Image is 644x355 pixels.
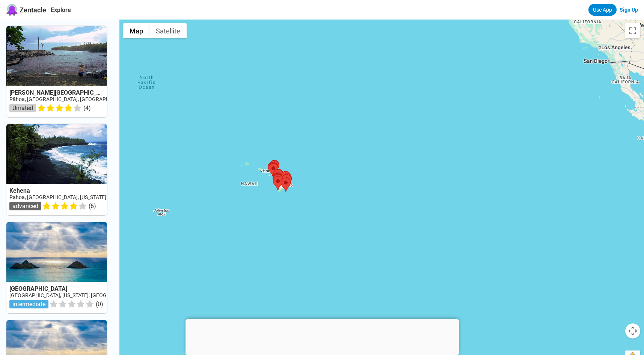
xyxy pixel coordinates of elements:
a: Sign Up [620,7,638,13]
a: Zentacle logoZentacle [6,4,46,16]
a: Pahoa, [GEOGRAPHIC_DATA], [US_STATE] [9,194,106,200]
a: Use App [588,4,617,16]
img: Zentacle logo [6,4,18,16]
a: Explore [51,6,71,14]
iframe: Advertisement [186,319,459,353]
span: Zentacle [20,6,46,14]
button: Show street map [123,23,149,38]
button: Toggle fullscreen view [625,23,640,38]
a: Pāhoa, [GEOGRAPHIC_DATA], [GEOGRAPHIC_DATA] [9,96,131,102]
button: Show satellite imagery [149,23,187,38]
button: Map camera controls [625,323,640,338]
